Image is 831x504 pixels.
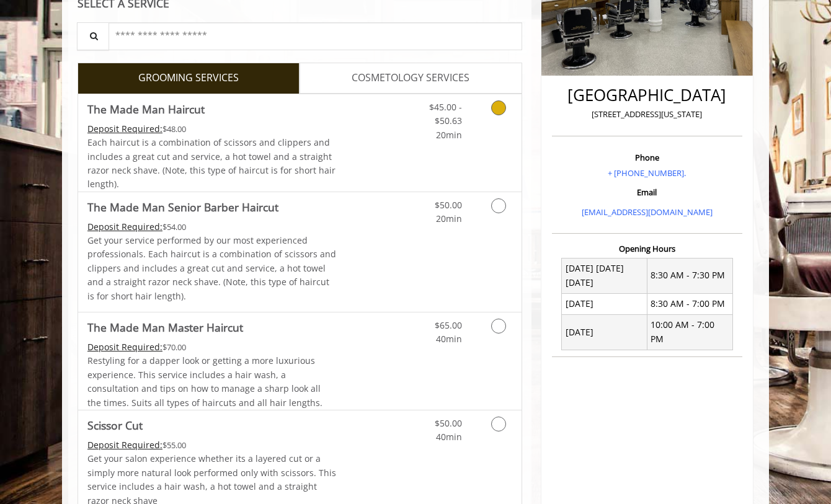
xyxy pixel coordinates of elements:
[555,108,739,121] p: [STREET_ADDRESS][US_STATE]
[87,136,336,190] span: Each haircut is a combination of scissors and clippers and includes a great cut and service, a ho...
[436,129,462,141] span: 20min
[77,22,109,50] button: Service Search
[555,188,739,197] h3: Email
[87,221,162,232] span: This service needs some Advance to be paid before we block your appointment
[87,340,337,354] div: $70.00
[435,319,462,331] span: $65.00
[87,220,337,234] div: $54.00
[429,101,462,126] span: $45.00 - $50.63
[87,122,337,136] div: $48.00
[647,258,732,293] td: 8:30 AM - 7:30 PM
[552,244,742,253] h3: Opening Hours
[352,70,469,86] span: COSMETOLOGY SERVICES
[555,86,739,104] h2: [GEOGRAPHIC_DATA]
[87,100,205,118] b: The Made Man Haircut
[87,198,278,216] b: The Made Man Senior Barber Haircut
[562,293,647,314] td: [DATE]
[87,341,162,353] span: This service needs some Advance to be paid before we block your appointment
[562,314,647,350] td: [DATE]
[562,258,647,293] td: [DATE] [DATE] [DATE]
[435,417,462,429] span: $50.00
[582,206,713,218] a: [EMAIL_ADDRESS][DOMAIN_NAME]
[87,439,162,451] span: This service needs some Advance to be paid before we block your appointment
[647,293,732,314] td: 8:30 AM - 7:00 PM
[647,314,732,350] td: 10:00 AM - 7:00 PM
[87,234,337,303] p: Get your service performed by our most experienced professionals. Each haircut is a combination o...
[87,319,243,336] b: The Made Man Master Haircut
[436,333,462,345] span: 40min
[555,153,739,162] h3: Phone
[87,417,143,434] b: Scissor Cut
[608,167,686,179] a: + [PHONE_NUMBER].
[87,123,162,135] span: This service needs some Advance to be paid before we block your appointment
[436,213,462,224] span: 20min
[436,431,462,443] span: 40min
[138,70,239,86] span: GROOMING SERVICES
[87,438,337,452] div: $55.00
[87,355,322,408] span: Restyling for a dapper look or getting a more luxurious experience. This service includes a hair ...
[435,199,462,211] span: $50.00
